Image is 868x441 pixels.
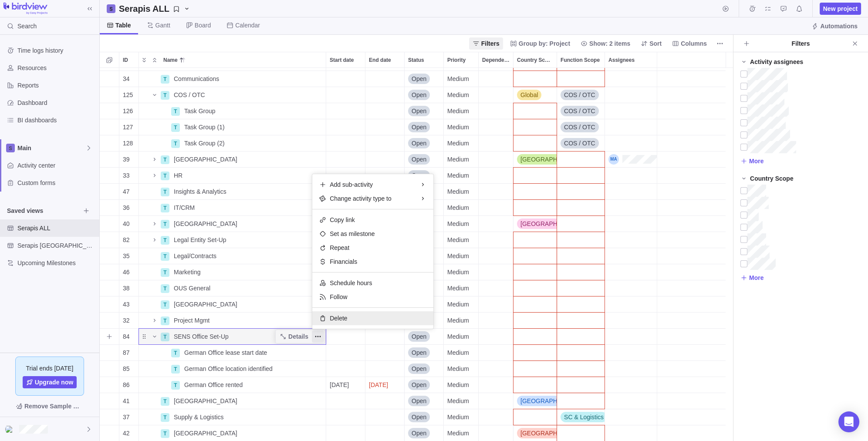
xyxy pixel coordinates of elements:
[330,314,347,323] span: Delete
[330,215,355,224] span: Copy link
[330,243,349,252] span: Repeat
[330,279,372,287] span: Schedule hours
[330,194,392,203] span: Change activity type to
[330,180,373,189] span: Add sub-activity
[312,330,324,343] span: More actions
[330,229,375,238] span: Set as milestone
[330,257,357,266] span: Financials
[330,293,347,301] span: Follow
